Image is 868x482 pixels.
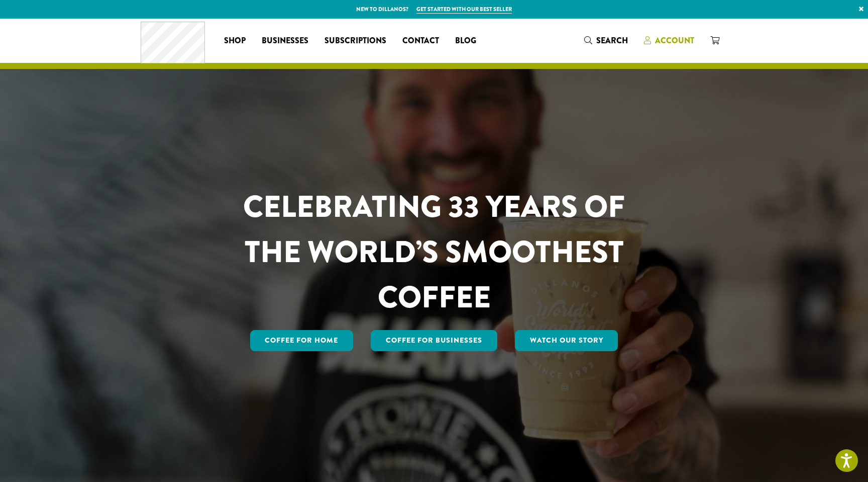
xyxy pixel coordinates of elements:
[416,5,512,14] a: Get started with our best seller
[213,184,655,320] h1: CELEBRATING 33 YEARS OF THE WORLD’S SMOOTHEST COFFEE
[324,35,386,47] span: Subscriptions
[371,330,497,351] a: Coffee For Businesses
[216,33,254,49] a: Shop
[455,35,476,47] span: Blog
[576,32,636,49] a: Search
[655,35,694,46] span: Account
[224,35,246,47] span: Shop
[250,330,354,351] a: Coffee for Home
[402,35,439,47] span: Contact
[262,35,308,47] span: Businesses
[596,35,628,46] span: Search
[515,330,618,351] a: Watch Our Story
